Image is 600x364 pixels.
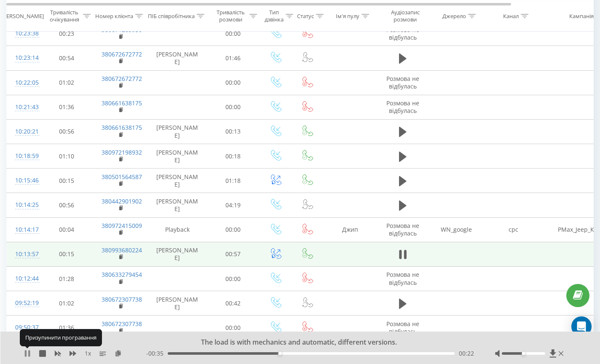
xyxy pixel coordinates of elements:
[148,242,207,266] td: [PERSON_NAME]
[207,70,260,95] td: 00:00
[40,291,93,316] td: 01:02
[15,25,32,42] div: 10:23:38
[15,172,32,189] div: 10:15:46
[386,26,419,41] span: Розмова не відбулась
[15,123,32,140] div: 10:20:21
[428,217,485,242] td: WN_google
[207,291,260,316] td: 00:42
[15,246,32,262] div: 10:13:57
[40,144,93,169] td: 01:10
[148,193,207,217] td: [PERSON_NAME]
[569,12,594,19] div: Кампанія
[20,329,102,346] div: Призупинити програвання
[442,12,466,19] div: Джерело
[148,217,207,242] td: Playback
[386,222,419,237] span: Розмова не відбулась
[102,99,142,107] a: 380661638175
[102,173,142,181] a: 380501564587
[102,320,142,328] a: 380672307738
[40,242,93,266] td: 00:15
[102,197,142,205] a: 380442901902
[15,295,32,311] div: 09:52:19
[102,246,142,254] a: 380993680224
[85,349,91,358] span: 1 x
[15,50,32,66] div: 10:23:14
[40,169,93,193] td: 00:15
[207,267,260,291] td: 00:00
[15,148,32,164] div: 10:18:59
[102,50,142,58] a: 380672672772
[148,169,207,193] td: [PERSON_NAME]
[15,197,32,213] div: 10:14:25
[386,99,419,115] span: Розмова не відбулась
[214,9,247,23] div: Тривалість розмови
[207,144,260,169] td: 00:18
[15,270,32,287] div: 10:12:44
[15,222,32,238] div: 10:14:17
[207,119,260,144] td: 00:13
[148,12,195,19] div: ПІБ співробітника
[386,75,419,90] span: Розмова не відбулась
[102,75,142,83] a: 380672672772
[148,144,207,169] td: [PERSON_NAME]
[336,12,359,19] div: Ім'я пулу
[503,12,519,19] div: Канал
[15,319,32,336] div: 09:50:37
[207,316,260,340] td: 00:00
[102,148,142,156] a: 380972198932
[40,316,93,340] td: 01:36
[207,217,260,242] td: 00:00
[48,9,81,23] div: Тривалість очікування
[40,95,93,119] td: 01:36
[459,349,474,358] span: 00:22
[40,21,93,46] td: 00:23
[102,270,142,278] a: 380633279454
[102,123,142,131] a: 380661638175
[102,295,142,303] a: 380672307738
[386,270,419,286] span: Розмова не відбулась
[78,338,512,347] div: The load is with mechanics and automatic, different versions.
[40,193,93,217] td: 00:56
[15,75,32,91] div: 10:22:05
[40,267,93,291] td: 01:28
[102,222,142,230] a: 380972415009
[15,99,32,115] div: 10:21:43
[385,9,426,23] div: Аудіозапис розмови
[265,9,284,23] div: Тип дзвінка
[386,320,419,335] span: Розмова не відбулась
[207,21,260,46] td: 00:00
[1,12,44,19] div: [PERSON_NAME]
[207,193,260,217] td: 04:19
[207,95,260,119] td: 00:00
[207,46,260,70] td: 01:46
[40,119,93,144] td: 00:56
[323,217,378,242] td: Джип
[40,70,93,95] td: 01:02
[522,352,525,355] div: Accessibility label
[95,12,133,19] div: Номер клієнта
[40,46,93,70] td: 00:54
[148,119,207,144] td: [PERSON_NAME]
[207,169,260,193] td: 01:18
[148,46,207,70] td: [PERSON_NAME]
[146,349,168,358] span: - 00:35
[278,352,281,355] div: Accessibility label
[40,217,93,242] td: 00:04
[148,291,207,316] td: [PERSON_NAME]
[485,217,542,242] td: cpc
[102,26,142,34] a: 380671283950
[297,12,314,19] div: Статус
[207,242,260,266] td: 00:57
[571,316,592,337] div: Open Intercom Messenger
